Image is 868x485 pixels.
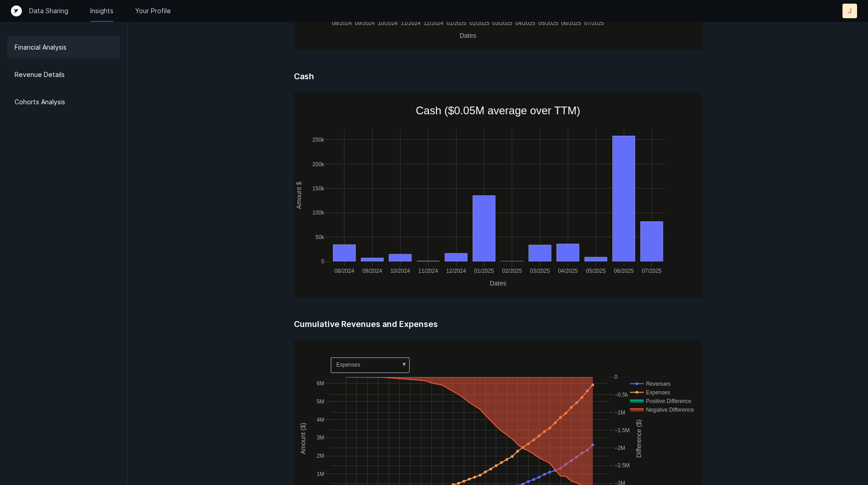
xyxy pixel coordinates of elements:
p: Revenue Details [15,69,65,80]
p: Financial Analysis [15,42,67,53]
a: Your Profile [135,6,171,15]
p: J [848,6,852,15]
a: Cohorts Analysis [7,91,120,113]
a: Revenue Details [7,64,120,86]
button: J [842,4,857,18]
a: Financial Analysis [7,36,120,58]
text: Expenses [336,362,360,368]
h5: Cumulative Revenues and Expenses [294,319,702,341]
a: Insights [90,6,113,15]
p: Cohorts Analysis [15,97,65,107]
a: Data Sharing [29,6,68,15]
h5: Cash [294,71,702,93]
